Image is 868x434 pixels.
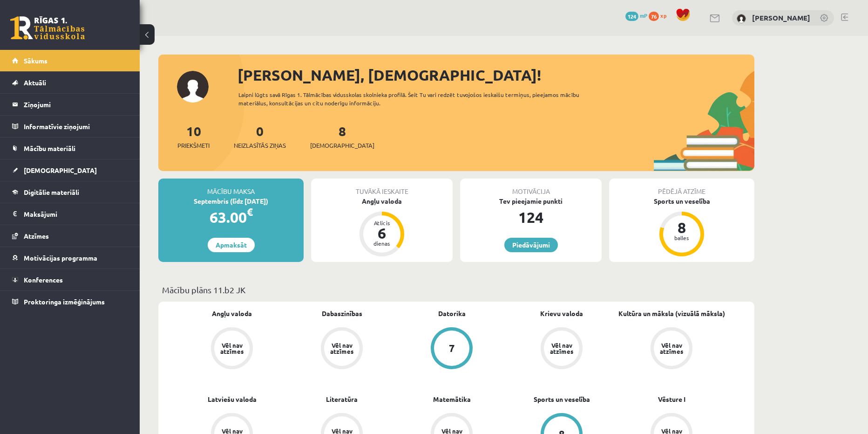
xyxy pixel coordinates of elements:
[24,188,79,196] span: Digitālie materiāli
[24,203,128,225] legend: Maksājumi
[311,179,453,196] div: Tuvākā ieskaite
[625,12,638,21] span: 124
[24,116,128,137] legend: Informatīvie ziņojumi
[12,116,128,137] a: Informatīvie ziņojumi
[549,342,575,354] div: Vēl nav atzīmes
[158,206,304,228] div: 63.00
[668,220,696,235] div: 8
[208,394,257,404] a: Latviešu valoda
[162,283,751,296] p: Mācību plāns 11.b2 JK
[460,196,602,206] div: Tev pieejamie punkti
[287,327,397,371] a: Vēl nav atzīmes
[12,50,128,71] a: Sākums
[12,159,128,181] a: [DEMOGRAPHIC_DATA]
[24,276,63,284] span: Konferences
[649,12,659,21] span: 76
[12,94,128,115] a: Ziņojumi
[234,141,286,150] span: Neizlasītās ziņas
[177,141,210,150] span: Priekšmeti
[368,241,396,246] div: dienas
[24,78,46,87] span: Aktuāli
[158,196,304,206] div: Septembris (līdz [DATE])
[238,90,596,107] div: Laipni lūgts savā Rīgas 1. Tālmācības vidusskolas skolnieka profilā. Šeit Tu vari redzēt tuvojošo...
[649,12,671,19] a: 76 xp
[540,309,583,318] a: Krievu valoda
[212,309,252,318] a: Angļu valoda
[609,196,754,258] a: Sports un veselība 8 balles
[368,226,396,241] div: 6
[397,327,507,371] a: 7
[24,254,97,262] span: Motivācijas programma
[326,394,358,404] a: Literatūra
[158,179,304,196] div: Mācību maksa
[10,16,85,40] a: Rīgas 1. Tālmācības vidusskola
[12,269,128,290] a: Konferences
[24,56,47,65] span: Sākums
[24,297,105,306] span: Proktoringa izmēģinājums
[752,13,810,22] a: [PERSON_NAME]
[460,206,602,228] div: 124
[12,138,128,159] a: Mācību materiāli
[449,343,455,353] div: 7
[24,232,49,240] span: Atzīmes
[618,309,725,318] a: Kultūra un māksla (vizuālā māksla)
[660,12,666,19] span: xp
[438,309,466,318] a: Datorika
[237,64,754,86] div: [PERSON_NAME], [DEMOGRAPHIC_DATA]!
[534,394,590,404] a: Sports un veselība
[668,235,696,241] div: balles
[24,166,97,174] span: [DEMOGRAPHIC_DATA]
[507,327,617,371] a: Vēl nav atzīmes
[322,309,362,318] a: Dabaszinības
[247,205,253,219] span: €
[368,220,396,226] div: Atlicis
[617,327,726,371] a: Vēl nav atzīmes
[208,238,255,252] a: Apmaksāt
[658,394,685,404] a: Vēsture I
[12,225,128,247] a: Atzīmes
[311,196,453,206] div: Angļu valoda
[177,327,287,371] a: Vēl nav atzīmes
[658,342,685,354] div: Vēl nav atzīmes
[234,123,286,150] a: 0Neizlasītās ziņas
[12,291,128,312] a: Proktoringa izmēģinājums
[504,238,558,252] a: Piedāvājumi
[737,14,746,23] img: Kristiāna Ozola
[433,394,471,404] a: Matemātika
[311,196,453,258] a: Angļu valoda Atlicis 6 dienas
[310,123,374,150] a: 8[DEMOGRAPHIC_DATA]
[609,196,754,206] div: Sports un veselība
[12,181,128,203] a: Digitālie materiāli
[177,123,210,150] a: 10Priekšmeti
[24,94,128,115] legend: Ziņojumi
[24,144,75,152] span: Mācību materiāli
[460,179,602,196] div: Motivācija
[12,72,128,93] a: Aktuāli
[640,12,647,19] span: mP
[625,12,647,19] a: 124 mP
[219,342,245,354] div: Vēl nav atzīmes
[609,179,754,196] div: Pēdējā atzīme
[12,247,128,269] a: Motivācijas programma
[310,141,374,150] span: [DEMOGRAPHIC_DATA]
[329,342,355,354] div: Vēl nav atzīmes
[12,203,128,225] a: Maksājumi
